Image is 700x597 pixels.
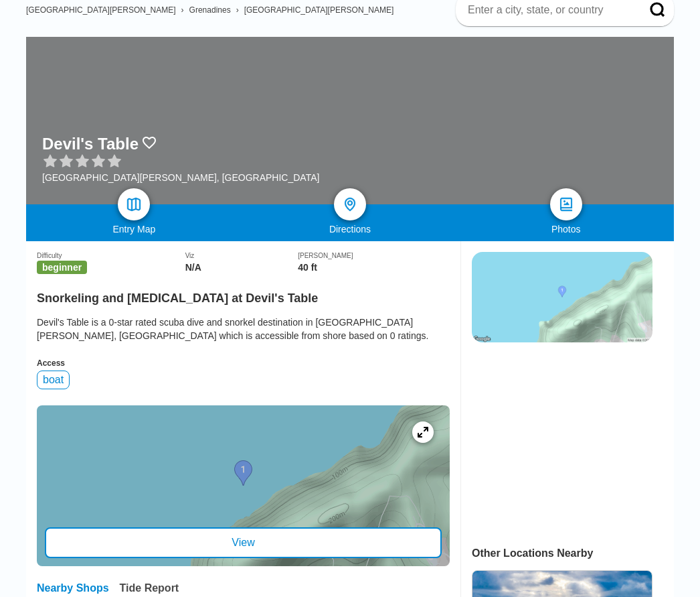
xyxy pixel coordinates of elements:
[37,316,450,343] div: Devil's Table is a 0-star rated scuba dive and snorkel destination in [GEOGRAPHIC_DATA][PERSON_NA...
[472,253,652,343] img: staticmap
[242,224,458,235] div: Directions
[118,189,150,221] a: map
[458,224,674,235] div: Photos
[37,284,450,306] h2: Snorkeling and [MEDICAL_DATA] at Devil's Table
[26,6,176,15] a: [GEOGRAPHIC_DATA][PERSON_NAME]
[558,197,574,213] img: photos
[45,528,442,559] div: View
[298,263,450,273] div: 40 ft
[37,253,185,260] div: Difficulty
[42,173,319,184] div: [GEOGRAPHIC_DATA][PERSON_NAME], [GEOGRAPHIC_DATA]
[181,6,184,15] span: ›
[472,548,674,560] div: Other Locations Nearby
[42,135,139,154] h1: Devil's Table
[244,6,394,15] a: [GEOGRAPHIC_DATA][PERSON_NAME]
[37,371,70,390] div: boat
[550,189,582,221] a: photos
[236,6,239,15] span: ›
[37,406,450,567] a: entry mapView
[185,253,298,260] div: Viz
[342,197,358,213] img: directions
[298,253,450,260] div: [PERSON_NAME]
[185,263,298,273] div: N/A
[26,224,242,235] div: Entry Map
[466,4,631,17] input: Enter a city, state, or country
[189,6,231,15] a: Grenadines
[126,197,142,213] img: map
[37,359,450,369] div: Access
[37,261,87,275] span: beginner
[472,356,651,524] iframe: Advertisement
